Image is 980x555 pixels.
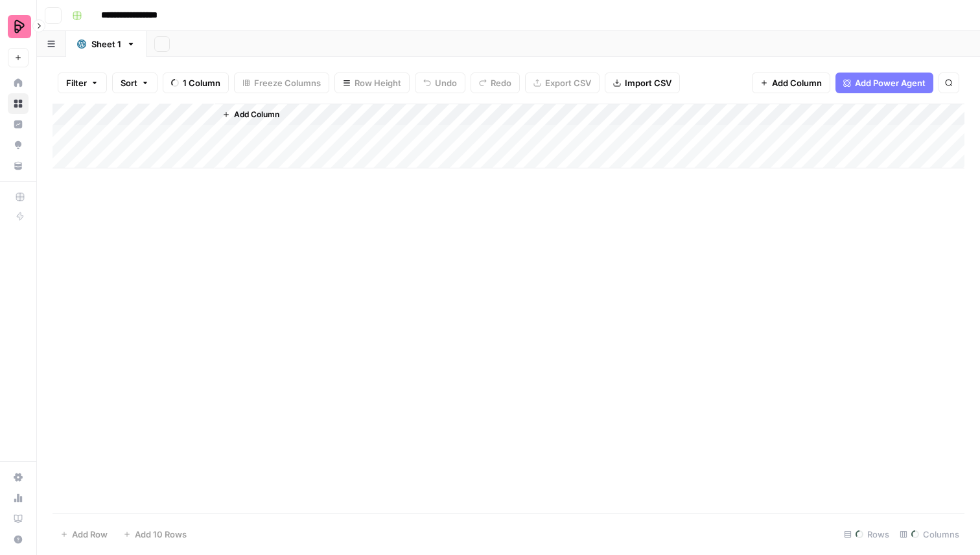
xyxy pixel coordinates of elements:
div: Rows [839,524,894,545]
span: Add Column [234,109,279,120]
button: Freeze Columns [234,73,329,93]
a: Usage [8,488,29,508]
button: Add 10 Rows [115,524,194,545]
div: Sheet 1 [91,38,121,51]
a: Home [8,73,29,93]
span: Row Height [355,76,401,89]
span: Export CSV [545,76,591,89]
button: Add Column [217,106,285,123]
span: 1 Column [183,76,220,89]
button: 1 Column [163,73,229,93]
button: Redo [471,73,520,93]
span: Add Power Agent [855,76,926,89]
span: Add 10 Rows [135,528,187,541]
button: Add Power Agent [835,73,933,93]
button: Filter [58,73,107,93]
button: Row Height [334,73,410,93]
button: Import CSV [605,73,680,93]
a: Browse [8,93,29,114]
button: Workspace: Preply [8,10,29,43]
a: Insights [8,114,29,135]
button: Undo [415,73,465,93]
span: Sort [121,76,137,89]
span: Import CSV [625,76,671,89]
a: Your Data [8,155,29,176]
span: Filter [66,76,87,89]
span: Redo [491,76,511,89]
a: Learning Hub [8,508,29,529]
span: Undo [435,76,457,89]
a: Settings [8,467,29,488]
button: Add Row [52,524,115,545]
span: Add Column [772,76,822,89]
span: Freeze Columns [254,76,321,89]
span: Add Row [72,528,108,541]
button: Add Column [752,73,830,93]
button: Export CSV [525,73,600,93]
a: Opportunities [8,135,29,155]
a: Sheet 1 [66,31,146,57]
button: Help + Support [8,529,29,550]
button: Sort [112,73,157,93]
div: Columns [894,524,964,545]
img: Preply Logo [8,15,31,38]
